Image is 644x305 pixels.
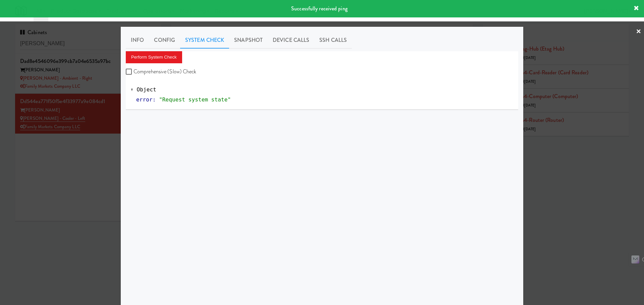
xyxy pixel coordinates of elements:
[126,32,149,49] a: Info
[149,32,180,49] a: Config
[136,96,153,103] span: error
[126,69,133,75] input: Comprehensive (Slow) Check
[159,96,231,103] span: "Request system state"
[268,32,314,49] a: Device Calls
[180,32,229,49] a: System Check
[126,67,197,77] label: Comprehensive (Slow) Check
[137,86,156,93] span: Object
[291,5,347,12] span: Successfully received ping
[229,32,268,49] a: Snapshot
[153,96,156,103] span: :
[126,51,182,63] button: Perform System Check
[314,32,352,49] a: SSH Calls
[636,21,641,42] a: ×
